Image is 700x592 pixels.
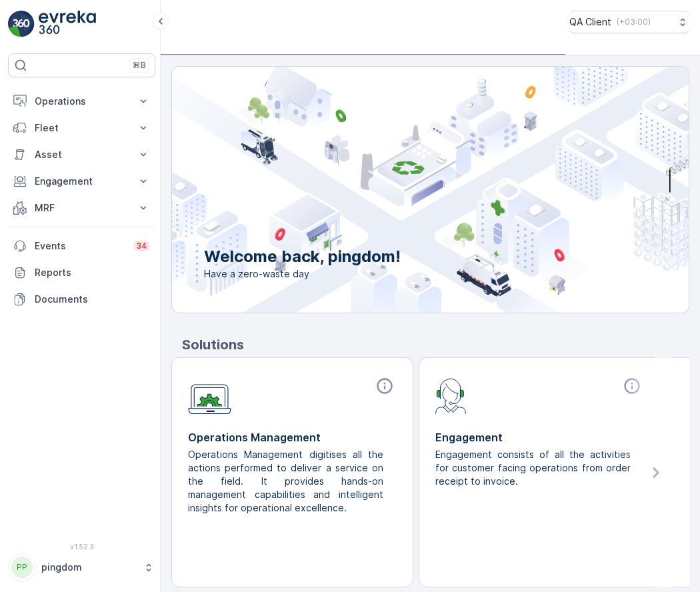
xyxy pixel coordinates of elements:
p: Asset [35,148,129,161]
span: Have a zero-waste day [204,267,401,281]
button: Engagement [8,168,155,195]
p: 34 [136,241,147,251]
div: PP [11,557,33,578]
a: Events34 [8,233,155,259]
button: Fleet [8,115,155,141]
p: MRF [35,201,129,215]
button: MRF [8,195,155,221]
button: QA Client(+03:00) [569,11,689,33]
p: pingdom [41,561,137,574]
p: Events [35,239,125,253]
img: module-icon [188,377,231,415]
p: Operations [35,95,129,108]
button: Operations [8,88,155,115]
p: ( +03:00 ) [617,17,651,27]
p: Reports [35,266,150,279]
p: Documents [35,293,150,306]
img: logo_light-DOdMpM7g.png [39,11,96,37]
p: Engagement consists of all the activities for customer facing operations from order receipt to in... [435,448,633,488]
p: Operations Management [188,429,397,445]
p: Engagement [435,429,644,445]
img: module-icon [435,377,467,414]
button: Asset [8,141,155,168]
p: Welcome back, pingdom! [204,246,401,267]
span: v 1.52.3 [8,543,155,551]
img: city illustration [112,67,689,313]
img: logo [8,11,35,37]
p: QA Client [569,15,611,29]
p: Fleet [35,121,129,135]
a: Reports [8,259,155,286]
p: Engagement [35,175,129,188]
a: Documents [8,286,155,313]
p: Solutions [182,335,689,355]
p: ⌘B [133,60,146,71]
p: Operations Management digitises all the actions performed to deliver a service on the field. It p... [188,448,386,515]
button: PPpingdom [8,553,155,581]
